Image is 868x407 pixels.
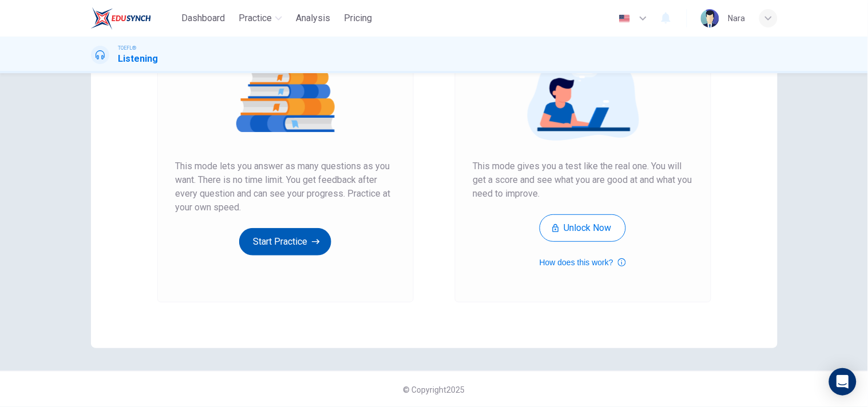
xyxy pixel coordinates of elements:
div: ์Nara [728,11,746,25]
span: Dashboard [181,11,225,25]
span: Pricing [344,11,372,25]
img: Profile picture [701,9,719,27]
h1: Listening [118,52,158,66]
button: Practice [234,8,287,29]
span: Practice [239,11,272,25]
button: Pricing [339,8,376,29]
img: en [617,14,632,23]
span: Analysis [296,11,330,25]
button: Start Practice [239,228,331,256]
button: Unlock Now [540,214,626,242]
button: Analysis [291,8,335,29]
div: Open Intercom Messenger [829,368,857,396]
button: How does this work? [540,256,626,269]
span: This mode gives you a test like the real one. You will get a score and see what you are good at a... [473,159,693,201]
span: TOEFL® [118,44,137,52]
a: EduSynch logo [91,7,177,30]
button: Dashboard [177,8,229,29]
img: EduSynch logo [91,7,151,30]
span: This mode lets you answer as many questions as you want. There is no time limit. You get feedback... [176,159,395,214]
span: © Copyright 2025 [403,385,465,394]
